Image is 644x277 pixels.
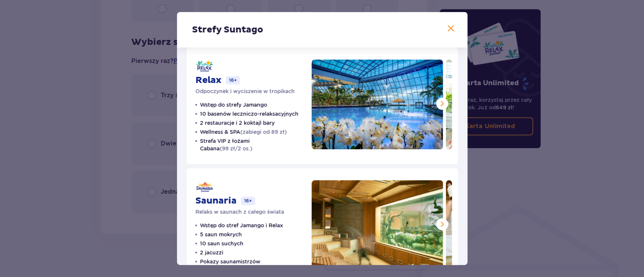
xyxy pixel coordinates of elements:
p: Odpoczynek i wyciszenie w tropikach [195,87,295,95]
p: Wstęp do strefy Jamango [200,101,267,109]
span: (zabiegi od 89 zł) [240,129,287,135]
p: Strefa VIP z łożami Cabana [200,137,303,152]
p: Relax [195,75,221,86]
p: 5 saun mokrych [200,231,242,238]
img: Saunaria logo [195,180,214,194]
p: 16+ [226,76,240,84]
p: Saunaria [195,195,237,207]
p: Wellness & SPA [200,128,287,136]
img: Saunaria [312,180,443,270]
p: Relaks w saunach z całego świata [195,208,284,216]
p: 2 restauracje i 2 koktajl bary [200,119,275,127]
p: Strefy Suntago [192,24,263,35]
span: (99 zł/2 os.) [220,145,252,152]
p: 16+ [241,197,255,205]
p: Wstęp do stref Jamango i Relax [200,222,283,229]
img: Relax logo [195,60,214,73]
img: Relax [312,60,443,149]
p: 10 basenów leczniczo-relaksacyjnych [200,110,298,118]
